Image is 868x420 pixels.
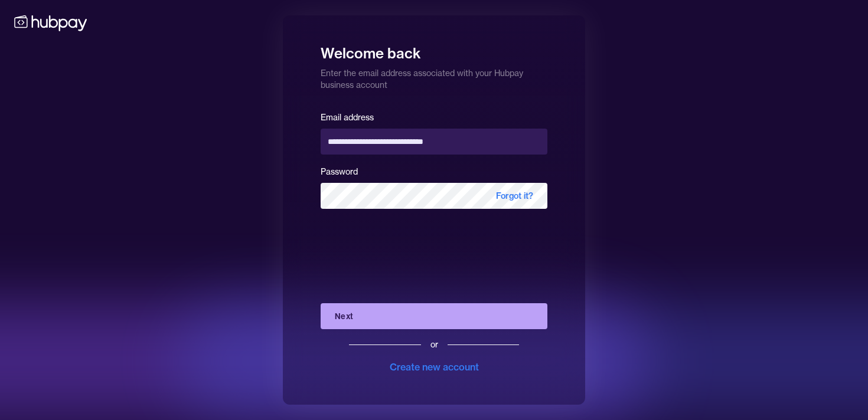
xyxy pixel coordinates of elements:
[482,183,547,209] span: Forgot it?
[321,166,358,177] label: Password
[321,37,547,63] h1: Welcome back
[321,303,547,329] button: Next
[321,63,547,91] p: Enter the email address associated with your Hubpay business account
[430,339,438,350] div: or
[321,112,374,123] label: Email address
[390,360,479,374] div: Create new account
